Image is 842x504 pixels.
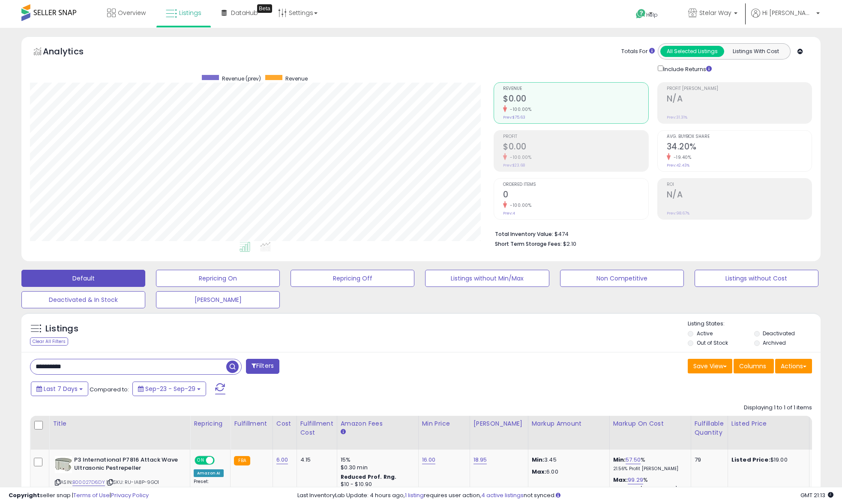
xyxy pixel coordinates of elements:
label: Archived [763,339,786,346]
span: OFF [213,457,227,464]
div: $19.00 [731,456,803,464]
h5: Analytics [43,45,100,60]
a: 57.50 [626,456,641,464]
div: ASIN: [55,456,183,496]
p: 31.44% Profit [PERSON_NAME] [613,486,684,492]
h2: $0.00 [503,142,648,153]
a: 1 listing [405,491,424,499]
button: Listings without Cost [695,270,818,287]
small: FBA [234,456,250,465]
span: Ordered Items [503,182,648,187]
div: Fulfillment Cost [300,419,333,437]
button: Non Competitive [560,270,684,287]
h2: $0.00 [503,94,648,105]
h2: N/A [667,94,812,105]
div: Displaying 1 to 1 of 1 items [744,404,812,412]
small: -19.40% [671,154,692,161]
div: Fulfillable Quantity [695,419,724,437]
small: -100.00% [507,154,531,161]
div: $10 - $10.90 [341,481,412,488]
div: [PERSON_NAME] [473,419,524,428]
h2: N/A [667,190,812,201]
p: 3.45 [532,456,603,464]
small: Prev: $23.68 [503,163,525,168]
a: 99.29 [628,476,643,484]
span: $2.10 [563,240,576,248]
div: $0.30 min [341,464,412,471]
li: $474 [495,228,806,239]
button: Listings without Min/Max [425,270,549,287]
button: Sep-23 - Sep-29 [132,382,206,396]
button: [PERSON_NAME] [156,291,280,308]
small: Prev: $75.63 [503,115,525,120]
div: Amazon AI [194,469,224,477]
small: -100.00% [507,106,531,113]
p: Listing States: [688,320,821,328]
h2: 34.20% [667,142,812,153]
small: Amazon Fees. [341,428,346,436]
a: 16.00 [422,456,436,464]
label: Out of Stock [697,339,728,346]
b: Listed Price: [731,456,770,464]
span: Revenue (prev) [222,75,261,82]
span: Profit [503,134,648,139]
span: Profit [PERSON_NAME] [667,86,812,91]
span: ON [195,457,206,464]
span: DataHub [231,9,258,17]
span: ROI [667,182,812,187]
div: Listed Price [731,419,806,428]
label: Deactivated [763,330,795,337]
h2: 0 [503,190,648,201]
b: P3 International P7816 Attack Wave Ultrasonic Pestrepeller [74,456,178,474]
a: Help [629,2,674,28]
div: Tooltip anchor [257,4,272,13]
div: 79 [695,456,721,464]
b: Max: [613,476,628,484]
button: Listings With Cost [724,46,788,57]
div: seller snap | | [9,492,149,500]
span: Help [646,11,658,18]
a: Terms of Use [73,491,110,499]
div: Markup on Cost [613,419,687,428]
a: 4 active listings [481,491,524,499]
p: 21.56% Profit [PERSON_NAME] [613,466,684,472]
small: Prev: 31.31% [667,115,687,120]
button: All Selected Listings [660,46,724,57]
a: B00027D6DY [72,479,105,486]
span: Sep-23 - Sep-29 [145,385,195,393]
div: % [613,476,684,492]
button: Repricing On [156,270,280,287]
div: Markup Amount [532,419,606,428]
div: Totals For [621,48,655,56]
span: | SKU: RU-IA8P-9GO1 [106,479,159,486]
span: Avg. Buybox Share [667,134,812,139]
div: Last InventoryLab Update: 4 hours ago, requires user action, not synced. [297,492,833,500]
a: Hi [PERSON_NAME] [751,9,820,28]
div: Title [53,419,186,428]
small: Prev: 98.67% [667,211,689,216]
span: Compared to: [90,385,129,394]
span: Listings [179,9,201,17]
span: Stelar Way [699,9,731,17]
b: Reduced Prof. Rng. [341,473,397,480]
button: Repricing Off [291,270,414,287]
small: -100.00% [507,202,531,209]
i: Get Help [635,9,646,19]
span: 2025-10-7 21:13 GMT [800,491,833,499]
div: Repricing [194,419,227,428]
p: 6.00 [532,468,603,476]
small: Prev: 4 [503,211,515,216]
a: Privacy Policy [111,491,149,499]
div: Min Price [422,419,466,428]
div: Preset: [194,479,224,498]
div: Cost [276,419,293,428]
label: Active [697,330,713,337]
b: Short Term Storage Fees: [495,240,562,248]
div: % [613,456,684,472]
div: Clear All Filters [30,337,68,346]
a: 18.95 [473,456,487,464]
div: Amazon Fees [341,419,415,428]
span: Revenue [285,75,308,82]
div: Fulfillment [234,419,269,428]
div: 15% [341,456,412,464]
